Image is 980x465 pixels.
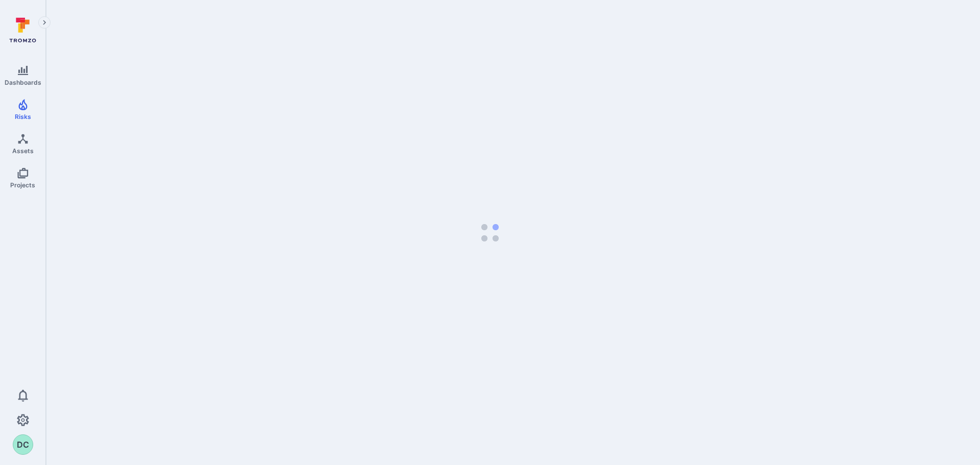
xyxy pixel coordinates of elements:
span: Dashboards [5,79,41,86]
button: Expand navigation menu [38,16,51,29]
button: DC [13,434,33,455]
i: Expand navigation menu [41,18,48,27]
span: Risks [15,113,31,120]
div: Dan Cundy [13,434,33,455]
span: Assets [12,147,34,155]
span: Projects [10,181,35,189]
